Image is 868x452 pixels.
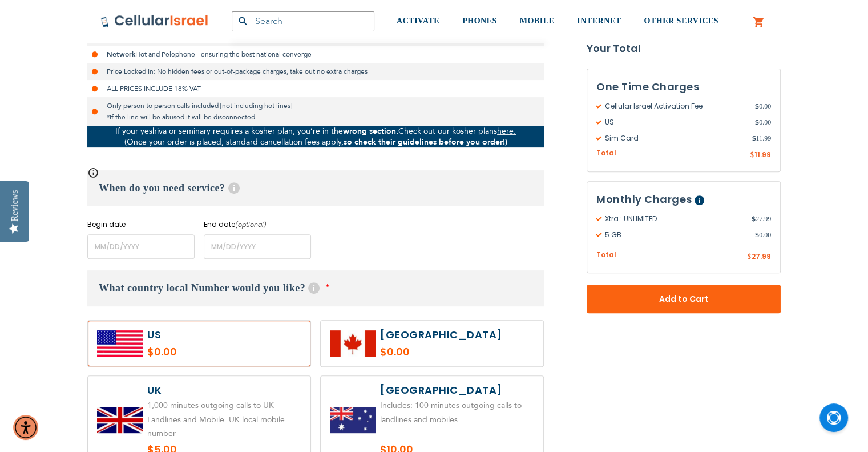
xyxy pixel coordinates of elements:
span: 27.99 [752,251,771,261]
span: 27.99 [752,214,771,224]
span: 11.99 [754,150,771,159]
h3: When do you need service? [87,170,544,206]
span: Total [596,250,616,261]
span: Help [228,182,240,194]
span: Help [695,195,704,205]
span: Cellular Israel Activation Fee [596,101,755,111]
li: Only person to person calls included [not including hot lines] *If the line will be abused it wil... [87,97,544,126]
strong: Network [107,50,135,59]
input: Search [232,11,374,31]
li: Price Locked In: No hidden fees or out-of-package charges, take out no extra charges [87,63,544,80]
strong: wrong section. [343,126,398,137]
p: If your yeshiva or seminary requires a kosher plan, you’re in the Check out our kosher plans (Onc... [87,126,544,147]
label: Begin date [87,219,195,230]
div: Reviews [10,190,20,221]
strong: so check their guidelines before you order!) [344,137,507,147]
span: MOBILE [520,17,555,25]
strong: Your Total [587,40,781,57]
span: $ [755,117,759,127]
h3: One Time Charges [596,78,771,95]
img: Cellular Israel Logo [100,14,209,28]
span: 0.00 [755,230,771,240]
span: 0.00 [755,101,771,111]
li: ALL PRICES INCLUDE 18% VAT [87,80,544,97]
span: Total [596,148,616,159]
i: (optional) [235,220,267,229]
span: What country local Number would you like? [99,282,305,294]
span: Monthly Charges [596,192,692,206]
span: US [596,117,755,127]
span: 0.00 [755,117,771,127]
label: End date [204,219,311,230]
span: $ [752,133,756,143]
span: 11.99 [752,133,771,143]
span: $ [755,230,759,240]
span: Help [308,282,320,294]
span: Sim Card [596,133,752,143]
div: Accessibility Menu [13,415,38,440]
span: Hot and Pelephone - ensuring the best national converge [135,50,312,59]
span: Xtra : UNLIMITED [596,214,752,224]
span: $ [750,150,754,161]
button: Add to Cart [587,285,781,313]
input: MM/DD/YYYY [87,234,195,259]
span: ACTIVATE [397,17,439,25]
span: $ [755,101,759,111]
a: here. [497,126,516,137]
input: MM/DD/YYYY [204,234,311,259]
span: 5 GB [596,230,755,240]
span: $ [752,214,756,224]
span: Add to Cart [624,293,743,305]
span: PHONES [462,17,497,25]
span: $ [747,252,752,262]
span: INTERNET [577,17,621,25]
span: OTHER SERVICES [644,17,718,25]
